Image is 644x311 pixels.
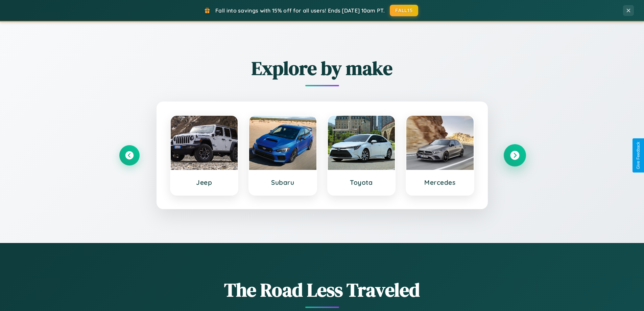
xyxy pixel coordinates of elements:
[256,178,310,186] h3: Subaru
[636,142,641,169] div: Give Feedback
[177,178,231,186] h3: Jeep
[119,55,525,81] h2: Explore by make
[335,178,388,186] h3: Toyota
[413,178,467,186] h3: Mercedes
[119,277,525,303] h1: The Road Less Traveled
[390,5,418,16] button: FALL15
[215,7,385,14] span: Fall into savings with 15% off for all users! Ends [DATE] 10am PT.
